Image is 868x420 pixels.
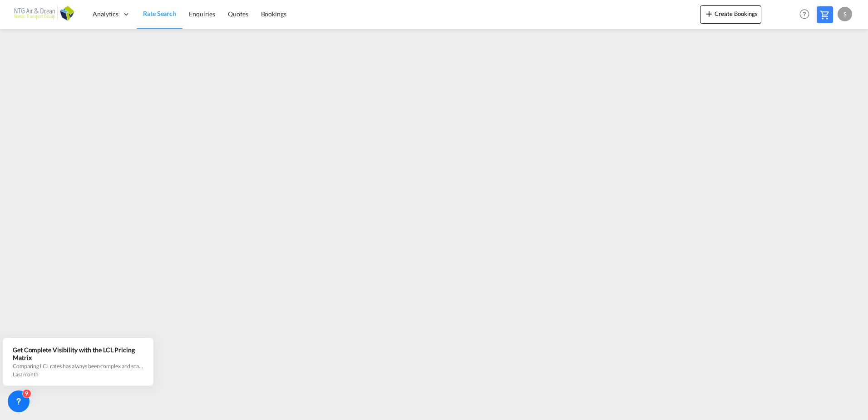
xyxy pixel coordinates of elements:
div: S [838,7,852,21]
span: Help [797,6,812,22]
span: Enquiries [189,10,215,18]
md-icon: icon-plus 400-fg [704,8,715,19]
span: Quotes [228,10,248,18]
span: Bookings [261,10,286,18]
span: Analytics [93,10,118,19]
img: af31b1c0b01f11ecbc353f8e72265e29.png [14,4,75,25]
button: icon-plus 400-fgCreate Bookings [700,5,761,24]
div: Help [797,6,817,23]
span: Rate Search [143,10,176,17]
